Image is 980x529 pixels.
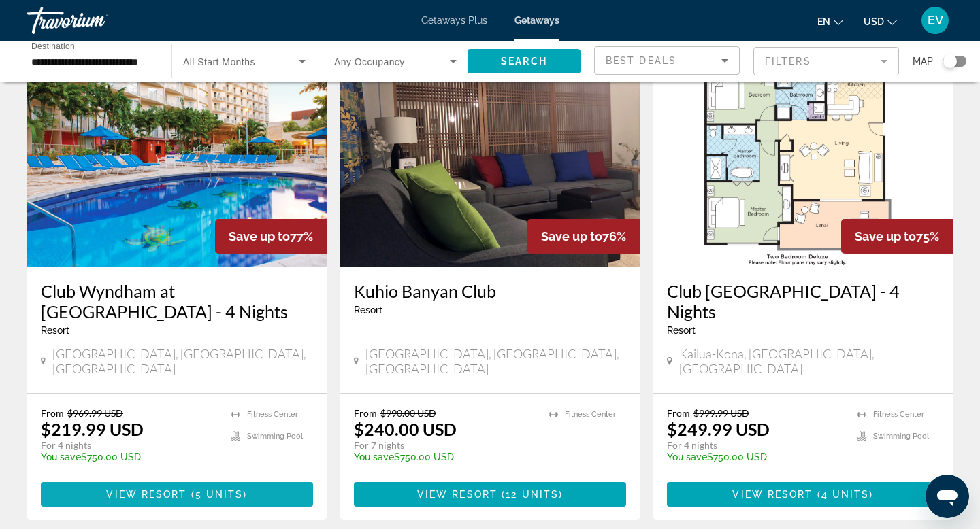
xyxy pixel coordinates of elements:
span: en [817,16,830,27]
span: Fitness Center [565,410,616,419]
span: Resort [41,325,69,336]
span: Any Occupancy [334,56,405,67]
button: View Resort(5 units) [41,482,313,507]
span: Resort [354,305,382,315]
span: 4 units [821,489,870,500]
span: Search [501,56,547,67]
a: Getaways [514,15,559,26]
span: EV [928,14,943,27]
img: 5971F01X.jpg [653,50,953,267]
span: USD [864,16,884,27]
a: Getaways Plus [421,15,487,26]
span: Save up to [229,229,290,243]
div: 75% [841,219,953,254]
p: For 4 nights [41,439,217,451]
a: Travorium [27,3,163,38]
span: From [41,407,64,419]
mat-select: Sort by [606,52,728,69]
button: Change currency [864,12,897,31]
p: $240.00 USD [354,419,457,439]
span: Resort [667,325,696,336]
p: $750.00 USD [667,451,843,462]
span: [GEOGRAPHIC_DATA], [GEOGRAPHIC_DATA], [GEOGRAPHIC_DATA] [52,346,313,376]
span: From [354,407,377,419]
iframe: Button to launch messaging window [926,475,969,518]
span: Save up to [541,229,602,243]
div: 77% [215,219,327,254]
span: ( ) [187,489,248,500]
a: Club [GEOGRAPHIC_DATA] - 4 Nights [667,281,939,322]
span: $969.99 USD [67,407,123,419]
span: View Resort [732,489,813,500]
button: Search [468,49,581,73]
span: Fitness Center [873,410,924,419]
span: Best Deals [606,55,676,66]
p: For 7 nights [354,439,535,451]
button: Filter [753,46,899,76]
span: Swimming Pool [873,432,929,441]
button: View Resort(12 units) [354,482,626,507]
p: $219.99 USD [41,419,144,439]
span: Destination [31,41,75,50]
p: $750.00 USD [354,451,535,462]
a: Club Wyndham at [GEOGRAPHIC_DATA] - 4 Nights [41,281,313,322]
span: View Resort [417,489,497,500]
span: 5 units [195,489,244,500]
span: $999.99 USD [693,407,749,419]
button: Change language [817,12,843,31]
span: $990.00 USD [380,407,436,419]
span: Save up to [855,229,916,243]
p: $249.99 USD [667,419,770,439]
span: View Resort [106,489,186,500]
p: $750.00 USD [41,451,217,462]
span: [GEOGRAPHIC_DATA], [GEOGRAPHIC_DATA], [GEOGRAPHIC_DATA] [365,346,626,376]
span: You save [41,451,81,462]
span: ( ) [813,489,874,500]
span: Fitness Center [247,410,298,419]
button: View Resort(4 units) [667,482,939,507]
div: 76% [527,219,640,254]
span: From [667,407,690,419]
span: 12 units [506,489,559,500]
img: 1297I01X.jpg [340,50,640,267]
span: Swimming Pool [247,432,303,441]
span: All Start Months [183,56,255,67]
span: Map [913,52,933,71]
p: For 4 nights [667,439,843,451]
span: You save [354,451,394,462]
img: 8667O01X.jpg [27,50,327,267]
a: Kuhio Banyan Club [354,281,626,301]
span: ( ) [497,489,563,500]
span: You save [667,451,707,462]
span: Kailua-Kona, [GEOGRAPHIC_DATA], [GEOGRAPHIC_DATA] [679,346,939,376]
button: User Menu [917,6,953,35]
